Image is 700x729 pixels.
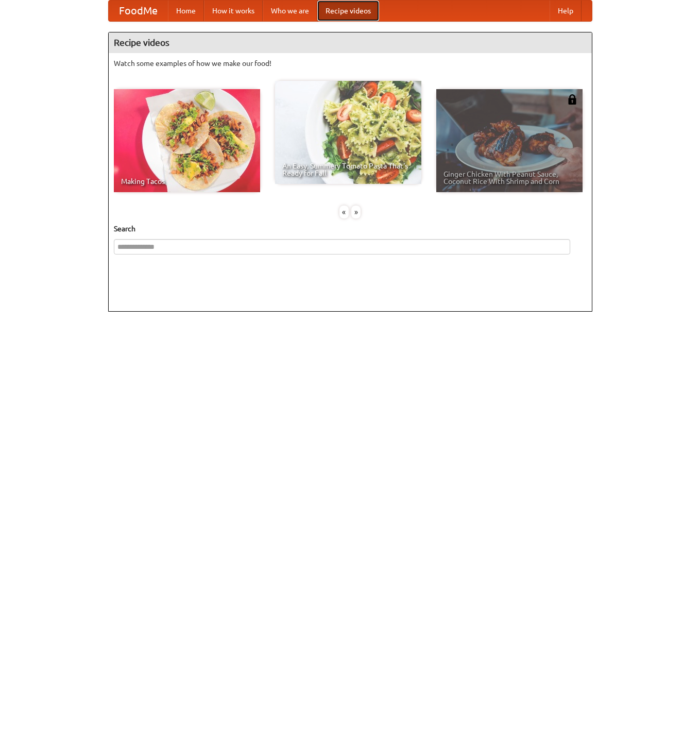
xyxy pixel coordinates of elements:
a: Who we are [263,1,317,21]
div: « [339,206,349,218]
a: FoodMe [109,1,168,21]
a: Making Tacos [114,89,260,192]
p: Watch some examples of how we make our food! [114,58,587,69]
a: How it works [204,1,263,21]
h4: Recipe videos [109,32,592,53]
span: Making Tacos [121,178,253,185]
a: Recipe videos [317,1,379,21]
a: An Easy, Summery Tomato Pasta That's Ready for Fall [275,81,421,184]
div: » [351,206,361,218]
img: 483408.png [567,94,577,105]
a: Help [550,1,582,21]
h5: Search [114,224,587,234]
a: Home [168,1,204,21]
span: An Easy, Summery Tomato Pasta That's Ready for Fall [282,162,414,177]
